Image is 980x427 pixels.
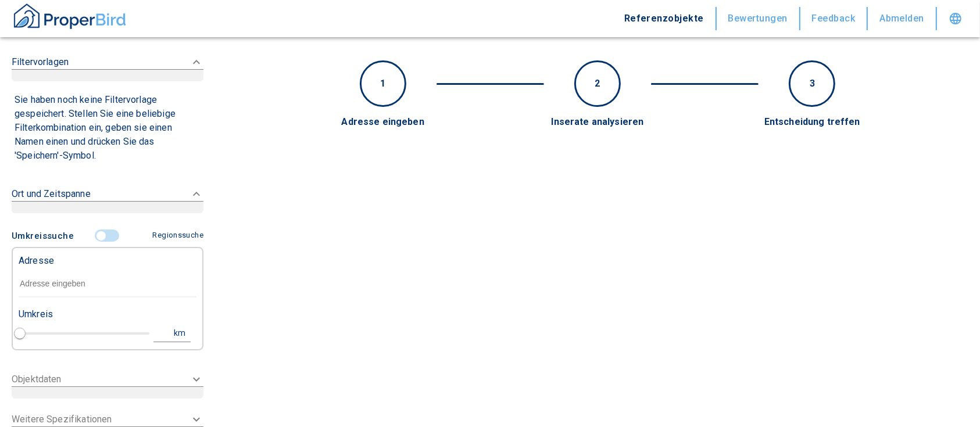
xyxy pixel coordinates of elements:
[19,254,54,268] p: Adresse
[12,365,203,406] div: Objektdaten
[868,7,937,30] button: Abmelden
[12,412,112,426] p: Weitere Spezifikationen
[613,7,717,30] button: Referenzobjekte
[810,77,815,91] p: 3
[19,271,196,297] input: Adresse eingeben
[12,93,203,166] div: Filtervorlagen
[595,77,600,91] p: 2
[148,225,203,246] button: Regionssuche
[19,307,53,321] p: Umkreis
[153,325,191,342] button: km
[12,55,69,69] p: Filtervorlagen
[12,2,128,35] button: ProperBird Logo and Home Button
[517,116,678,129] div: Inserate analysieren
[732,116,893,129] div: Entscheidung treffen
[12,187,91,201] p: Ort und Zeitspanne
[15,93,201,163] p: Sie haben noch keine Filtervorlage gespeichert. Stellen Sie eine beliebige Filterkombination ein,...
[177,326,188,340] div: km
[302,116,463,129] div: Adresse eingeben
[12,2,128,31] img: ProperBird Logo and Home Button
[717,7,800,30] button: Bewertungen
[380,77,385,91] p: 1
[12,225,78,247] button: Umkreissuche
[800,7,868,30] button: Feedback
[12,372,62,386] p: Objektdaten
[12,44,203,93] div: Filtervorlagen
[12,175,203,225] div: Ort und Zeitspanne
[12,225,203,356] div: Filtervorlagen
